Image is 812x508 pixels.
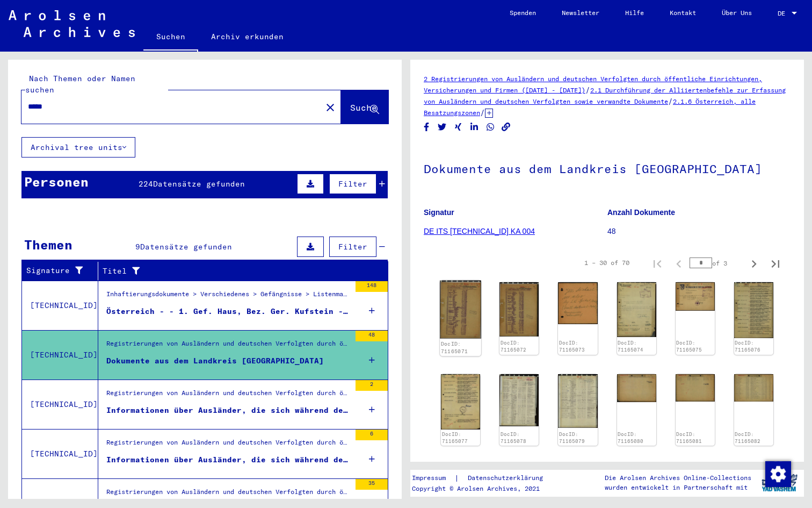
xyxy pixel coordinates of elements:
a: DocID: 71165080 [618,431,643,445]
img: 001.jpg [734,282,773,338]
a: DocID: 71165081 [676,431,702,445]
img: 001.jpg [734,374,773,402]
img: yv_logo.png [759,469,800,496]
a: DocID: 71165076 [735,340,760,353]
span: / [480,108,485,117]
a: Suchen [143,24,198,52]
button: Previous page [668,252,690,274]
div: Titel [103,266,367,277]
div: Österreich - - 1. Gef. Haus, Bez. Ger. Kufstein - - 2. Gef. Landeck - - 3. G.G. Leibnitz - - 4. G... [106,306,350,317]
div: of 3 [690,258,743,268]
div: 1 – 30 of 70 [584,258,629,268]
div: Personen [24,172,89,191]
a: Archiv erkunden [198,24,296,49]
div: Titel [103,262,378,280]
img: 001.jpg [617,282,656,337]
a: DocID: 71165071 [441,341,468,355]
button: Suche [341,90,388,124]
button: Share on WhatsApp [485,120,496,134]
button: Share on Facebook [421,120,432,134]
img: 001.jpg [499,374,539,426]
b: Anzahl Dokumente [607,208,675,217]
img: 001.jpg [558,374,597,428]
button: Clear [320,96,341,118]
span: DE [778,10,789,17]
button: Last page [765,252,786,274]
p: 48 [607,226,791,237]
mat-label: Nach Themen oder Namen suchen [25,74,135,95]
img: 001.jpg [676,374,715,402]
button: Share on Xing [453,120,464,134]
button: Share on Twitter [437,120,448,134]
td: [TECHNICAL_ID] [22,380,98,429]
span: Filter [338,242,367,252]
b: Signatur [424,208,454,217]
a: DocID: 71165073 [559,340,585,353]
img: 001.jpg [676,282,715,311]
a: 2.1 Durchführung der Alliiertenbefehle zur Erfassung von Ausländern und deutschen Verfolgten sowi... [424,86,786,105]
div: | [412,473,556,484]
a: DocID: 71165077 [442,431,468,445]
div: Signature [26,265,90,276]
mat-icon: close [324,101,337,114]
div: Signature [26,262,100,280]
div: Registrierungen von Ausländern und deutschen Verfolgten durch öffentliche Einrichtungen, Versiche... [106,339,350,354]
a: Datenschutzerklärung [459,473,556,484]
span: Datensätze gefunden [153,179,245,189]
div: Registrierungen von Ausländern und deutschen Verfolgten durch öffentliche Einrichtungen, Versiche... [106,487,350,502]
p: wurden entwickelt in Partnerschaft mit [605,483,751,492]
div: Inhaftierungsdokumente > Verschiedenes > Gefängnisse > Listenmaterial Gruppe P.P. > Reichsgaue im... [106,289,350,304]
button: Filter [329,237,376,257]
button: Archival tree units [21,137,135,158]
img: Zustimmung ändern [765,461,791,487]
a: DocID: 71165075 [676,340,702,353]
button: Filter [329,174,376,194]
span: / [585,85,590,95]
span: 224 [139,179,153,189]
img: 001.jpg [440,281,481,339]
img: 001.jpg [499,282,539,337]
button: First page [647,252,668,274]
img: 001.jpg [617,374,656,402]
span: / [668,96,673,106]
td: [TECHNICAL_ID] [22,429,98,478]
a: 2 Registrierungen von Ausländern und deutschen Verfolgten durch öffentliche Einrichtungen, Versic... [424,75,762,94]
div: Dokumente aus dem Landkreis [GEOGRAPHIC_DATA] [106,355,324,367]
button: Copy link [501,120,512,134]
div: Registrierungen von Ausländern und deutschen Verfolgten durch öffentliche Einrichtungen, Versiche... [106,438,350,453]
img: 001.jpg [441,374,480,430]
a: DocID: 71165082 [735,431,760,445]
h1: Dokumente aus dem Landkreis [GEOGRAPHIC_DATA] [424,144,791,191]
img: 001.jpg [558,282,597,324]
a: DocID: 71165078 [501,431,526,445]
a: DocID: 71165072 [501,340,526,353]
div: 6 [356,430,388,440]
a: DE ITS [TECHNICAL_ID] KA 004 [424,227,535,235]
div: Informationen über Ausländer, die sich während des Kriegs im Kreis [GEOGRAPHIC_DATA] aufhielten [106,454,350,466]
button: Share on LinkedIn [469,120,480,134]
div: Informationen über Ausländer, die sich während der Registrierung (nach dem Krieg) im Kreis [GEOGR... [106,405,350,416]
a: DocID: 71165074 [618,340,643,353]
button: Next page [743,252,765,274]
p: Copyright © Arolsen Archives, 2021 [412,484,556,493]
a: DocID: 71165079 [559,431,585,445]
span: Suche [350,102,377,113]
img: Arolsen_neg.svg [9,10,135,37]
span: Filter [338,179,367,189]
div: 35 [356,479,388,490]
p: Die Arolsen Archives Online-Collections [605,473,751,483]
a: Impressum [412,473,454,484]
div: Registrierungen von Ausländern und deutschen Verfolgten durch öffentliche Einrichtungen, Versiche... [106,388,350,403]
